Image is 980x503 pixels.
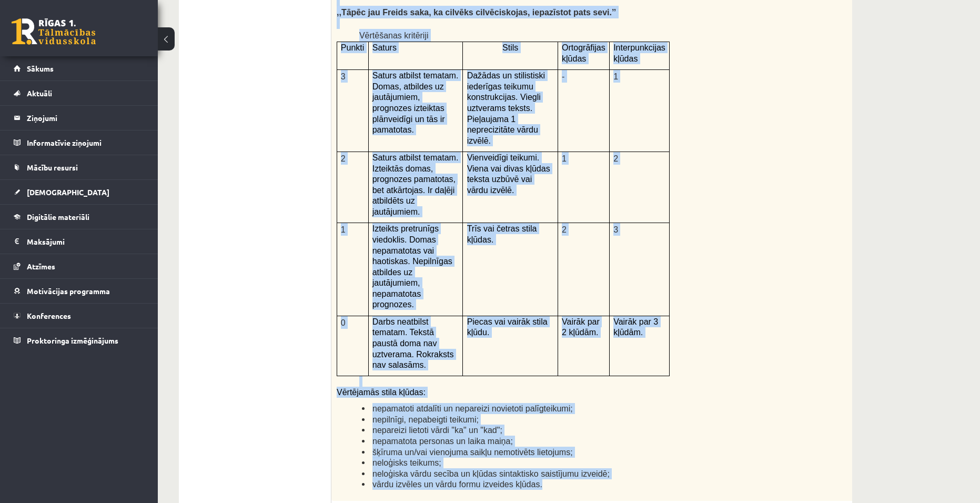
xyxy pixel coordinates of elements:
span: Aktuāli [27,88,52,98]
a: Sākums [14,56,145,81]
span: Atzīmes [27,261,55,271]
span: 2 [613,154,618,163]
span: 0 [341,318,346,327]
a: Digitālie materiāli [14,205,145,229]
span: 1 [613,72,618,81]
span: Saturs atbilst tematam. Izteiktās domas, prognozes pamatotas, bet atkārtojas. Ir daļēji atbildēts... [372,153,459,216]
span: Vairāk par 2 kļūdām. [562,317,600,337]
span: Ortogrāfijas kļūdas [562,43,605,63]
span: šķīruma un/vai vienojuma saikļu nemotivēts lietojums; [372,448,573,457]
span: - [562,72,564,81]
a: Aktuāli [14,81,145,105]
span: Vienveidīgi teikumi. Viena vai divas kļūdas teksta uzbūvē vai vārdu izvēlē. [467,153,550,195]
span: nepilnīgi, nepabeigti teikumi; [372,415,479,424]
a: [DEMOGRAPHIC_DATA] [14,180,145,204]
span: Saturs [372,43,397,52]
span: Interpunkcijas kļūdas [613,43,665,63]
body: Editor, wiswyg-editor-user-answer-47433982585300 [11,11,542,22]
span: 1 [562,154,567,163]
span: Sākums [27,64,54,73]
span: Stils [502,43,518,52]
span: Dažādas un stilistiski iederīgas teikumu konstrukcijas. Viegli uztverams teksts. Pieļaujama 1 nep... [467,71,545,145]
a: Rīgas 1. Tālmācības vidusskola [12,18,96,45]
span: Proktoringa izmēģinājums [27,336,118,345]
a: Atzīmes [14,254,145,278]
span: Darbs neatbilst tematam. Tekstā paustā doma nav uztverama. Rokraksts nav salasāms. [372,317,454,369]
span: Saturs atbilst tematam. Domas, atbildes uz jautājumiem, prognozes izteiktas plānveidīgi un tās ir... [372,71,459,134]
a: Motivācijas programma [14,279,145,303]
span: 2 [341,154,346,163]
body: Editor, wiswyg-editor-user-answer-47433915464100 [11,11,542,22]
span: Punkti [341,43,364,52]
span: Digitālie materiāli [27,212,89,222]
span: Vērtējamās stila kļūdas: [337,388,426,397]
span: Vērtēšanas kritēriji [359,31,429,40]
a: Konferences [14,304,145,328]
span: nepamatoti atdalīti un nepareizi novietoti palīgteikumi; [372,404,573,413]
span: neloģisks teikums; [372,458,441,467]
span: nepareizi lietoti vārdi "ka" un "kad"; [372,426,502,435]
body: Editor, wiswyg-editor-user-answer-47433932835540 [11,11,542,57]
span: Trīs vai četras stila kļūdas. [467,224,537,244]
legend: Maksājumi [27,229,145,254]
span: Konferences [27,311,71,320]
span: 3 [613,225,618,234]
legend: Ziņojumi [27,106,145,130]
span: 2 [562,225,567,234]
span: 3 [341,72,346,81]
a: Ziņojumi [14,106,145,130]
span: ,,Tāpēc jau Freids saka, ka cilvēks cilvēciskojas, iepazīstot pats sevi.’’ [337,8,616,17]
span: neloģiska vārdu secība un kļūdas sintaktisko saistījumu izveidē; [372,469,610,478]
span: vārdu izvēles un vārdu formu izveides kļūdas. [372,480,542,489]
a: Maksājumi [14,229,145,254]
a: Proktoringa izmēģinājums [14,328,145,353]
body: Editor, wiswyg-editor-user-answer-47433839439840 [11,11,542,22]
a: Mācību resursi [14,155,145,179]
span: Mācību resursi [27,163,78,172]
body: Editor, wiswyg-editor-user-answer-47433984287380 [11,11,542,92]
span: 1 [341,225,346,234]
a: Informatīvie ziņojumi [14,130,145,155]
span: [DEMOGRAPHIC_DATA] [27,187,109,197]
span: Izteikts pretrunīgs viedoklis. Domas nepamatotas vai haotiskas. Nepilnīgas atbildes uz jautājumie... [372,224,452,309]
span: Piecas vai vairāk stila kļūdu. [467,317,548,337]
legend: Informatīvie ziņojumi [27,130,145,155]
span: Motivācijas programma [27,286,110,296]
span: nepamatota personas un laika maiņa; [372,437,513,446]
span: Vairāk par 3 kļūdām. [613,317,658,337]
